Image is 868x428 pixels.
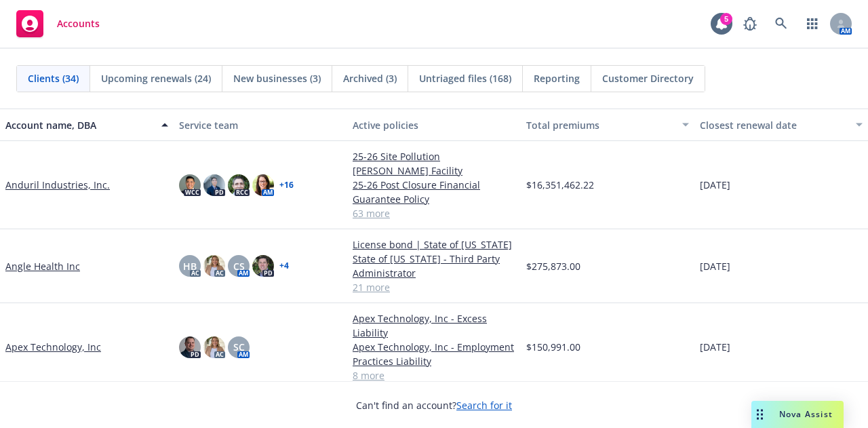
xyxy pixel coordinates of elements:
[203,174,225,196] img: photo
[233,71,321,85] span: New businesses (3)
[526,340,580,354] span: $150,991.00
[526,259,580,273] span: $275,873.00
[799,10,826,37] a: Switch app
[768,10,795,37] a: Search
[101,71,211,85] span: Upcoming renewals (24)
[353,311,515,340] a: Apex Technology, Inc - Excess Liability
[203,255,225,277] img: photo
[700,178,730,192] span: [DATE]
[5,259,80,273] a: Angle Health Inc
[353,118,515,132] div: Active policies
[751,401,844,428] button: Nova Assist
[700,340,730,354] span: [DATE]
[521,109,694,141] button: Total premiums
[179,174,201,196] img: photo
[233,340,245,354] span: SC
[179,118,342,132] div: Service team
[5,178,110,192] a: Anduril Industries, Inc.
[353,280,515,294] a: 21 more
[736,10,764,37] a: Report a Bug
[347,109,521,141] button: Active policies
[233,259,245,273] span: CS
[353,237,515,252] a: License bond | State of [US_STATE]
[28,71,79,85] span: Clients (34)
[700,259,730,273] span: [DATE]
[353,340,515,368] a: Apex Technology, Inc - Employment Practices Liability
[5,340,101,354] a: Apex Technology, Inc
[11,5,105,43] a: Accounts
[356,398,512,412] span: Can't find an account?
[779,408,833,420] span: Nova Assist
[694,109,868,141] button: Closest renewal date
[419,71,511,85] span: Untriaged files (168)
[751,401,768,428] div: Drag to move
[353,206,515,220] a: 63 more
[5,118,153,132] div: Account name, DBA
[252,174,274,196] img: photo
[203,336,225,358] img: photo
[353,178,515,206] a: 25-26 Post Closure Financial Guarantee Policy
[353,368,515,383] a: 8 more
[183,259,197,273] span: HB
[353,252,515,280] a: State of [US_STATE] - Third Party Administrator
[343,71,397,85] span: Archived (3)
[526,178,594,192] span: $16,351,462.22
[602,71,694,85] span: Customer Directory
[279,262,289,270] a: + 4
[456,399,512,412] a: Search for it
[179,336,201,358] img: photo
[700,118,848,132] div: Closest renewal date
[279,181,294,189] a: + 16
[57,18,100,29] span: Accounts
[526,118,674,132] div: Total premiums
[174,109,347,141] button: Service team
[353,149,515,178] a: 25-26 Site Pollution [PERSON_NAME] Facility
[534,71,580,85] span: Reporting
[228,174,250,196] img: photo
[252,255,274,277] img: photo
[720,13,732,25] div: 5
